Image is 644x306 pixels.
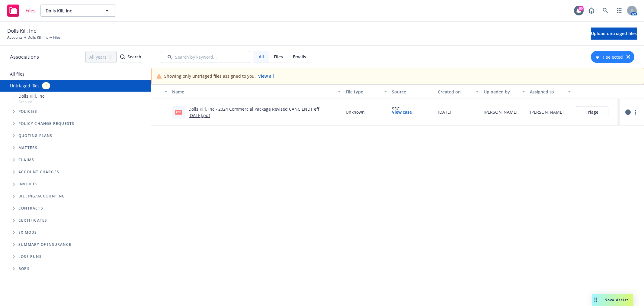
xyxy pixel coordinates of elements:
[18,170,59,174] span: Account charges
[18,194,65,198] span: Billing/Accounting
[258,73,274,79] a: View all
[435,84,481,99] button: Created on
[18,255,42,259] span: Loss Runs
[392,89,433,95] div: Source
[604,297,628,302] span: Nova Assist
[392,109,412,115] a: View case
[527,84,573,99] button: Assigned to
[599,5,611,17] a: Search
[585,5,598,17] a: Report a Bug
[578,6,584,11] div: 80
[0,190,151,275] div: Folder Tree Example
[40,5,116,17] button: Dolls Kill, Inc
[10,83,40,89] a: Untriaged files
[161,51,250,63] input: Search by keyword...
[18,146,37,150] span: Matters
[7,27,36,35] span: Dolls Kill, Inc
[164,73,274,79] div: Showing only untriaged files assigned to you.
[18,243,71,246] span: Summary of insurance
[0,92,151,190] div: Tree Example
[18,267,30,271] span: BORs
[591,31,637,36] span: Upload untriaged files
[10,71,24,77] a: All files
[293,54,306,60] span: Emails
[530,89,564,95] div: Assigned to
[18,122,74,125] span: Policy change requests
[27,35,48,40] a: Dolls Kill, Inc
[592,294,633,306] button: Nova Assist
[18,110,37,113] span: Policies
[484,89,518,95] div: Uploaded by
[42,82,50,89] div: 1
[170,84,343,99] button: Name
[438,89,472,95] div: Created on
[484,109,517,115] div: [PERSON_NAME]
[18,219,47,222] span: Certificates
[18,99,44,104] span: Account
[592,294,600,306] div: Drag to move
[18,93,44,99] span: Dolls Kill, Inc
[188,106,319,118] a: Dolls Kill, Inc - 2024 Commercial Package Revised CANC ENDT eff [DATE].pdf
[18,231,37,234] span: Ex Mods
[18,207,43,210] span: Contracts
[53,35,61,40] span: Files
[172,89,334,95] div: Name
[632,109,639,116] a: more
[18,134,53,138] span: Quoting plans
[18,158,34,162] span: Claims
[18,182,38,186] span: Invoices
[346,89,380,95] div: File type
[595,54,623,60] button: 1 selected
[613,5,625,17] a: Switch app
[25,8,36,13] span: Files
[175,110,182,114] span: pdf
[591,28,637,40] button: Upload untriaged files
[7,35,23,40] a: Accounts
[120,54,125,59] svg: Search
[438,109,451,115] span: [DATE]
[259,54,264,60] span: All
[343,84,389,99] button: File type
[576,106,608,118] button: Triage
[389,84,435,99] button: Source
[46,8,98,14] span: Dolls Kill, Inc
[120,51,141,63] div: Search
[274,54,283,60] span: Files
[481,84,527,99] button: Uploaded by
[120,51,141,63] button: SearchSearch
[530,109,564,115] div: [PERSON_NAME]
[10,53,39,61] span: Associations
[5,2,38,19] a: Files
